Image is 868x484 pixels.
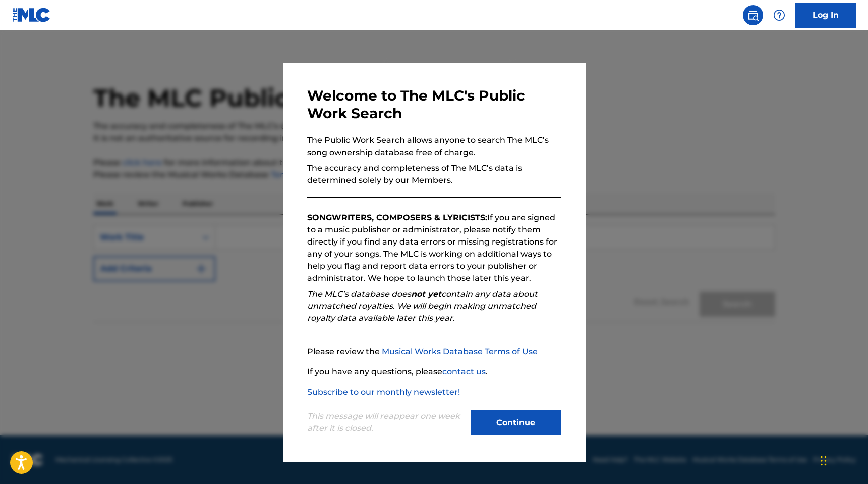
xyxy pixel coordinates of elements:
[769,5,789,25] div: Help
[747,9,759,21] img: search
[795,3,856,28] a: Log In
[12,8,51,22] img: MLC Logo
[307,134,561,159] p: The Public Work Search allows anyone to search The MLC’s song ownership database free of charge.
[821,446,827,476] div: Drag
[307,410,465,434] p: This message will reappear one week after it is closed.
[307,346,561,358] p: Please review the
[307,387,460,397] a: Subscribe to our monthly newsletter!
[307,289,538,323] em: The MLC’s database does contain any data about unmatched royalties. We will begin making unmatche...
[773,9,785,21] img: help
[818,435,868,484] iframe: Chat Widget
[442,367,486,376] a: contact us
[307,213,487,222] strong: SONGWRITERS, COMPOSERS & LYRICISTS:
[307,87,561,122] h3: Welcome to The MLC's Public Work Search
[471,410,561,435] button: Continue
[307,212,561,284] p: If you are signed to a music publisher or administrator, please notify them directly if you find ...
[382,347,538,356] a: Musical Works Database Terms of Use
[307,366,561,378] p: If you have any questions, please .
[743,5,763,25] a: Public Search
[307,162,561,186] p: The accuracy and completeness of The MLC’s data is determined solely by our Members.
[411,289,441,299] strong: not yet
